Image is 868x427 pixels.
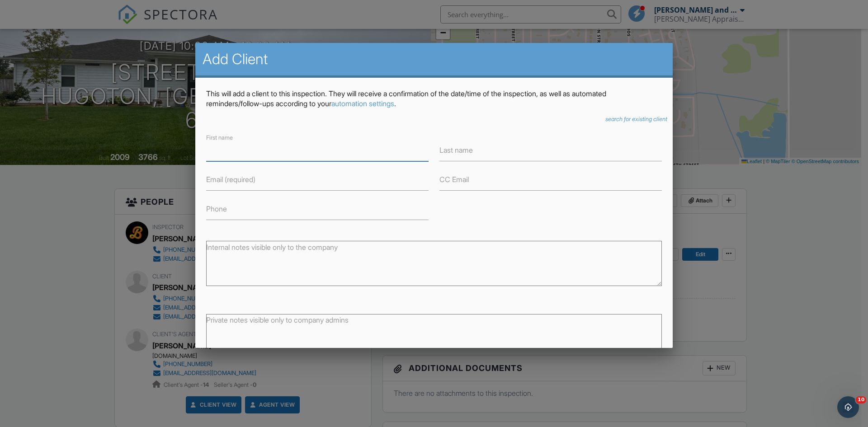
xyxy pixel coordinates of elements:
[439,145,473,155] label: Last name
[206,204,227,214] label: Phone
[206,174,255,184] label: Email (required)
[206,242,338,252] label: Internal notes visible only to the company
[206,89,662,109] p: This will add a client to this inspection. They will receive a confirmation of the date/time of t...
[206,315,349,325] label: Private notes visible only to company admins
[856,396,866,404] span: 10
[837,396,859,418] iframe: Intercom live chat
[331,99,394,108] a: automation settings
[439,174,469,184] label: CC Email
[605,116,667,123] a: search for existing client
[206,134,233,142] label: First name
[605,116,667,122] i: search for existing client
[203,50,665,68] h2: Add Client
